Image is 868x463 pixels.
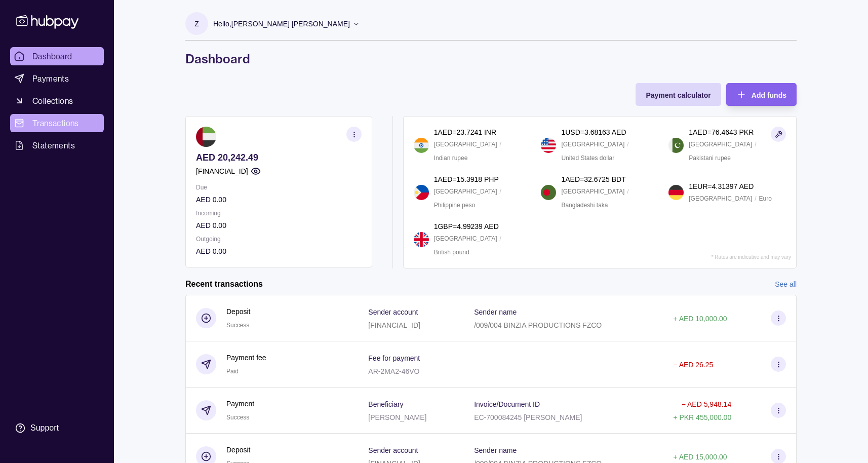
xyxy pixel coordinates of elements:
[689,181,754,192] p: 1 EUR = 4.31397 AED
[500,186,501,197] p: /
[689,193,752,204] p: [GEOGRAPHIC_DATA]
[673,315,727,323] p: + AED 10,000.00
[755,193,756,204] p: /
[561,127,626,138] p: 1 USD = 3.68163 AED
[32,95,73,107] span: Collections
[434,247,469,258] p: British pound
[561,186,624,197] p: [GEOGRAPHIC_DATA]
[434,127,496,138] p: 1 AED = 23.7241 INR
[500,233,501,244] p: /
[434,139,497,150] p: [GEOGRAPHIC_DATA]
[474,400,540,408] p: Invoice/Document ID
[434,174,499,185] p: 1 AED = 15.3918 PHP
[185,279,263,290] h2: Recent transactions
[434,233,497,244] p: [GEOGRAPHIC_DATA]
[474,308,517,316] p: Sender name
[226,322,249,329] span: Success
[10,69,104,88] a: Payments
[759,193,771,204] p: Euro
[474,446,517,454] p: Sender name
[32,139,75,151] span: Statements
[474,321,602,329] p: /009/004 BINZIA PRODUCTIONS FZCO
[226,352,266,363] p: Payment fee
[194,18,199,29] p: Z
[196,234,362,245] p: Outgoing
[434,186,497,197] p: [GEOGRAPHIC_DATA]
[196,208,362,219] p: Incoming
[752,91,786,99] span: Add funds
[414,185,429,200] img: ph
[561,174,625,185] p: 1 AED = 32.6725 BDT
[561,152,614,164] p: United States dollar
[226,414,249,421] span: Success
[414,138,429,153] img: in
[368,321,420,329] p: [FINANCIAL_ID]
[775,279,797,290] a: See all
[434,221,499,232] p: 1 GBP = 4.99239 AED
[32,72,69,85] span: Payments
[689,127,754,138] p: 1 AED = 76.4643 PKR
[636,83,721,106] button: Payment calculator
[368,446,418,454] p: Sender account
[627,139,628,150] p: /
[755,139,756,150] p: /
[414,232,429,247] img: gb
[541,138,556,153] img: us
[368,400,403,408] p: Beneficiary
[434,200,475,211] p: Philippine peso
[561,200,608,211] p: Bangladeshi taka
[196,152,362,163] p: AED 20,242.49
[32,50,72,62] span: Dashboard
[185,51,797,67] h1: Dashboard
[673,413,731,421] p: + PKR 455,000.00
[673,453,727,461] p: + AED 15,000.00
[726,83,797,106] button: Add funds
[226,368,239,375] span: Paid
[368,413,426,421] p: [PERSON_NAME]
[673,361,713,369] p: − AED 26.25
[689,139,752,150] p: [GEOGRAPHIC_DATA]
[368,308,418,316] p: Sender account
[500,139,501,150] p: /
[196,127,216,147] img: ae
[10,136,104,155] a: Statements
[682,400,731,408] p: − AED 5,948.14
[10,114,104,132] a: Transactions
[196,166,248,177] p: [FINANCIAL_ID]
[32,117,79,129] span: Transactions
[689,152,731,164] p: Pakistani rupee
[668,185,684,200] img: de
[646,91,711,99] span: Payment calculator
[10,47,104,65] a: Dashboard
[196,220,362,231] p: AED 0.00
[10,92,104,110] a: Collections
[196,194,362,205] p: AED 0.00
[368,354,420,362] p: Fee for payment
[434,152,468,164] p: Indian rupee
[541,185,556,200] img: bd
[213,18,350,29] p: Hello, [PERSON_NAME] [PERSON_NAME]
[196,182,362,193] p: Due
[196,246,362,257] p: AED 0.00
[226,398,254,409] p: Payment
[561,139,624,150] p: [GEOGRAPHIC_DATA]
[30,422,59,434] div: Support
[712,254,791,260] p: * Rates are indicative and may vary
[226,306,250,317] p: Deposit
[368,367,419,375] p: AR-2MA2-46VO
[668,138,684,153] img: pk
[627,186,628,197] p: /
[10,417,104,439] a: Support
[226,444,250,455] p: Deposit
[474,413,582,421] p: EC-700084245 [PERSON_NAME]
